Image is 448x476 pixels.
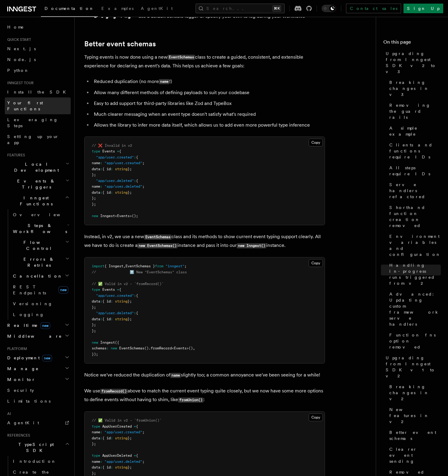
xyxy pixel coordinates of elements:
span: Documentation [45,6,94,11]
span: from [155,264,163,268]
span: Better event schemas [389,429,441,441]
span: Shorthand function creation removed [389,204,441,229]
span: : [134,155,136,159]
div: Inngest Functions [5,209,71,320]
span: }; [128,299,132,303]
span: name [92,459,100,464]
a: Your first Functions [5,97,71,114]
span: Events & Triggers [5,178,66,190]
span: ; [142,161,144,165]
button: Copy [309,259,323,267]
span: new [58,286,68,293]
span: = [134,453,136,458]
a: Better event schemas [84,40,156,48]
span: , [193,346,195,350]
span: : [100,184,102,189]
span: data [92,190,100,195]
a: Leveraging Steps [5,114,71,131]
span: Events [117,214,130,218]
a: Security [5,385,71,396]
span: : [111,299,113,303]
span: = [134,424,136,428]
code: EventSchemas [144,235,171,240]
span: Your first Functions [7,100,43,111]
span: AgentKit [141,6,173,11]
button: Steps & Workflows [11,220,71,237]
span: , [123,264,125,268]
span: EventSchemas [119,346,144,350]
span: Inngest [100,214,115,218]
span: Features [5,153,25,158]
span: string [115,299,128,303]
a: Handling in-progress runs triggered from v2 [387,260,441,289]
a: Clients and functions require IDs [387,140,441,162]
span: name [92,184,100,189]
span: .fromRecord [149,346,172,350]
a: Node.js [5,54,71,65]
span: schemas [92,346,107,350]
span: }; [92,305,96,309]
span: Cancellation [11,273,63,279]
span: ; [184,264,187,268]
span: Examples [101,6,134,11]
span: { Inngest [104,264,123,268]
span: Flow Control [11,239,65,251]
a: Sign Up [403,4,443,13]
button: Search...⌘K [196,4,285,13]
span: Clients and functions require IDs [389,142,441,160]
code: fromUnion() [178,398,203,403]
span: New features in v2 [389,407,441,425]
li: Much clearer messaging when an event type doesn't satisfy what's required [92,110,325,118]
span: data [92,317,100,321]
span: "app/user.deleted" [96,179,134,183]
span: AI [5,411,11,416]
span: : [111,465,113,469]
span: Local Development [5,161,66,173]
p: Typing events is now done using a new class to create a guided, consistent, and extensible experi... [84,53,325,70]
span: : [134,179,136,183]
span: Introduction [13,459,56,464]
h4: On this page [383,38,441,48]
span: { [136,424,138,428]
a: A simple example [387,123,441,140]
span: Next.js [7,46,36,51]
span: : [100,430,102,434]
span: Logging [13,312,44,317]
span: Advanced: Updating custom framework serve handlers [389,291,441,327]
span: }; [128,190,132,195]
span: "app/user.deleted" [96,311,134,315]
span: ; [142,184,144,189]
code: EventSchemas [168,55,195,60]
span: }; [92,471,96,475]
button: Cancellation [11,271,71,281]
span: { id [102,436,111,440]
span: : [100,317,102,321]
span: : [100,161,102,165]
span: }); [92,352,98,356]
span: { [119,287,121,292]
span: { [136,453,138,458]
a: Advanced: Updating custom framework serve handlers [387,289,441,330]
span: // ✅ Valid in v2 - `fromUnion()` [92,418,162,422]
a: Environment variables and configuration [387,231,441,260]
span: Middleware [5,333,62,339]
a: Examples [98,2,137,16]
span: }; [128,465,132,469]
span: { [119,149,121,153]
span: Platform [5,346,27,351]
span: }; [128,167,132,171]
span: name [92,430,100,434]
span: Environment variables and configuration [389,233,441,257]
span: "app/user.created" [104,161,142,165]
a: Home [5,22,71,32]
a: Upgrading from Inngest SDK v1 to v2 [383,352,441,381]
span: "app/user.deleted" [104,184,142,189]
a: Better event schemas [387,427,441,444]
a: Setting up your app [5,131,71,148]
a: Removing the guard rails [387,100,441,123]
button: Flow Control [11,237,71,254]
span: type [92,149,100,153]
span: Steps & Workflows [11,223,67,235]
code: fromRecord() [100,389,128,394]
span: References [5,433,30,438]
